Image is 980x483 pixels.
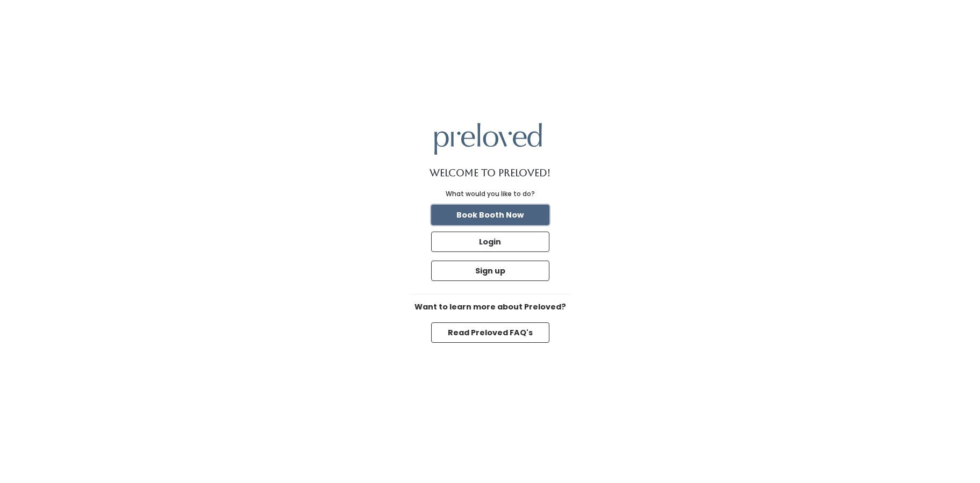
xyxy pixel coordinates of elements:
[410,303,571,312] h6: Want to learn more about Preloved?
[434,123,542,155] img: preloved logo
[431,205,549,225] button: Book Booth Now
[429,258,552,283] a: Sign up
[430,168,550,178] h1: Welcome to Preloved!
[446,189,535,199] div: What would you like to do?
[429,229,552,254] a: Login
[431,261,549,281] button: Sign up
[431,232,549,252] button: Login
[431,322,549,343] button: Read Preloved FAQ's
